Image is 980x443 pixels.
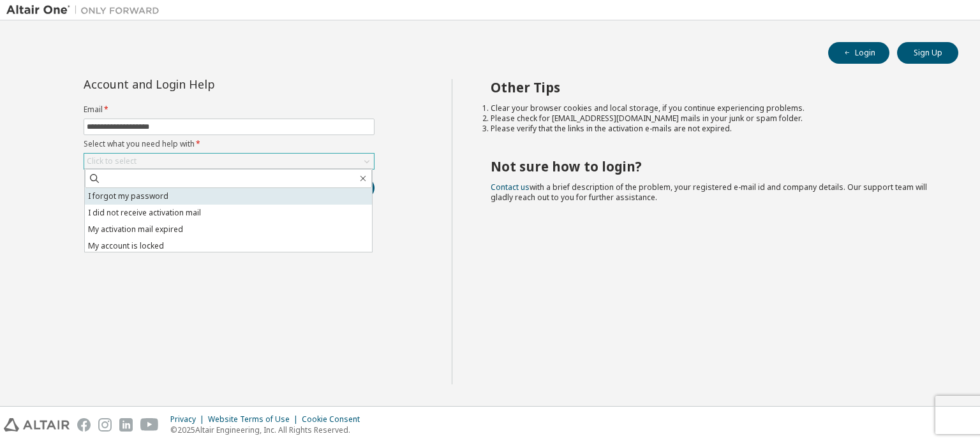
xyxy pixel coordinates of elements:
span: with a brief description of the problem, your registered e-mail id and company details. Our suppo... [491,182,927,203]
label: Email [84,105,375,115]
div: Click to select [87,156,137,166]
div: Account and Login Help [84,79,316,89]
div: Click to select [84,154,374,169]
h2: Other Tips [491,79,936,96]
div: Privacy [170,414,208,425]
p: © 2025 Altair Engineering, Inc. All Rights Reserved. [170,425,367,435]
li: Clear your browser cookies and local storage, if you continue experiencing problems. [491,103,936,113]
li: I forgot my password [85,188,372,205]
h2: Not sure how to login? [491,158,936,175]
div: Cookie Consent [302,414,367,425]
div: Website Terms of Use [208,414,302,425]
img: altair_logo.svg [4,418,70,432]
img: instagram.svg [98,418,112,432]
img: linkedin.svg [119,418,133,432]
img: Altair One [6,4,166,17]
label: Select what you need help with [84,139,375,149]
button: Sign Up [897,42,958,64]
li: Please verify that the links in the activation e-mails are not expired. [491,124,936,134]
a: Contact us [491,182,530,192]
img: facebook.svg [77,418,91,432]
button: Login [828,42,889,64]
img: youtube.svg [140,418,159,432]
li: Please check for [EMAIL_ADDRESS][DOMAIN_NAME] mails in your junk or spam folder. [491,113,936,124]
